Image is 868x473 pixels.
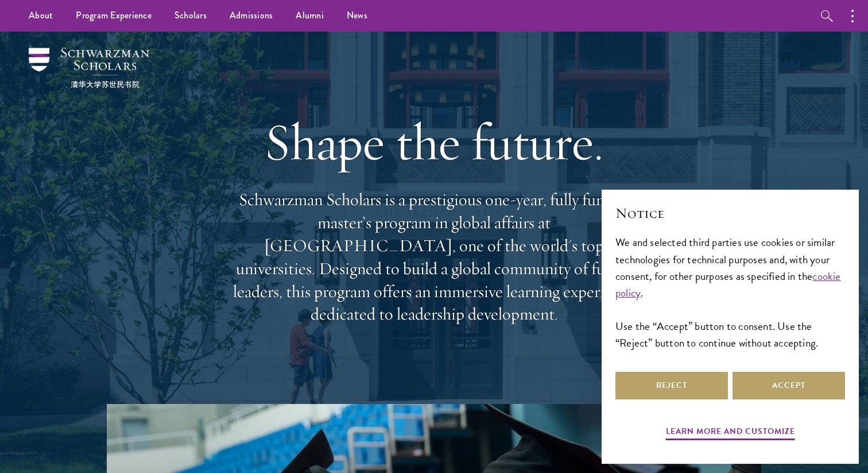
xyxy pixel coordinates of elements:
button: Reject [615,372,728,399]
a: cookie policy [615,268,841,301]
img: Schwarzman Scholars [29,48,149,88]
h1: Shape the future. [227,110,641,174]
button: Accept [733,372,845,399]
div: We and selected third parties use cookies or similar technologies for technical purposes and, wit... [615,234,845,351]
h2: Notice [615,203,845,223]
button: Learn more and customize [666,424,795,442]
p: Schwarzman Scholars is a prestigious one-year, fully funded master’s program in global affairs at... [227,189,641,326]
